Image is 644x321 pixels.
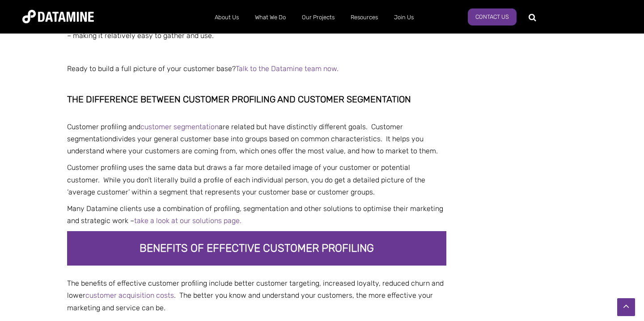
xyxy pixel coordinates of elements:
[67,135,438,155] span: divides your general customer base into groups based on common characteristics. It helps you unde...
[134,216,241,225] a: take a look at our solutions page.
[247,6,294,29] a: What We Do
[140,122,219,131] a: customer segmentation
[67,94,411,105] span: The difference between customer profiling and customer segmentation
[343,6,386,29] a: Resources
[85,291,174,300] a: customer acquisition costs
[386,6,422,29] a: Join Us
[67,64,339,73] span: Ready to build a full picture of your customer base?
[22,10,94,23] img: Datamine
[67,204,443,225] span: Many Datamine clients use a combination of profiling, segmentation and other solutions to optimis...
[468,8,517,25] a: Contact Us
[67,279,444,312] span: The benefits of effective customer profiling include better customer targeting, increased loyalty...
[140,242,374,254] span: Benefits of effective customer profiling
[207,6,247,29] a: About Us
[67,122,403,143] span: Customer profiling and are related but have distinctly different goals. Customer segmentation
[294,6,343,29] a: Our Projects
[67,163,425,196] span: Customer profiling uses the same data but draws a far more detailed image of your customer or pot...
[236,64,339,73] a: Talk to the Datamine team now.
